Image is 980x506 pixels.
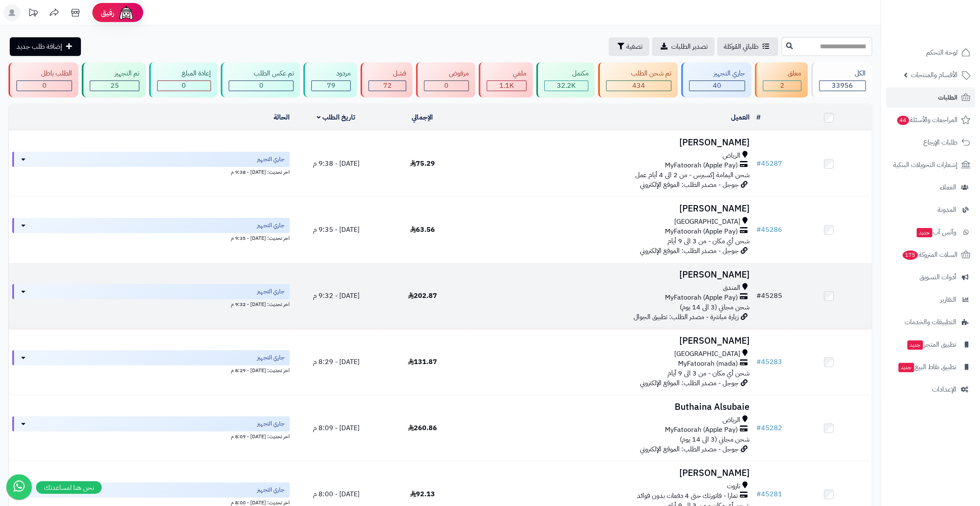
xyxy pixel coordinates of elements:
span: 0 [444,81,448,91]
span: 202.87 [408,291,437,301]
span: شحن أي مكان - من 3 الى 9 أيام [667,368,749,378]
a: السلات المتروكة175 [886,245,975,265]
span: [GEOGRAPHIC_DATA] [674,349,740,359]
span: شحن مجاني (3 الى 14 يوم) [679,434,749,445]
span: جديد [916,228,932,237]
div: 79 [312,81,350,91]
a: المدونة [886,200,975,220]
span: تطبيق المتجر [906,339,956,350]
span: MyFatoorah (mada) [678,359,737,369]
a: #45285 [756,291,782,301]
a: #45286 [756,225,782,235]
span: زيارة مباشرة - مصدر الطلب: تطبيق الجوال [633,312,738,322]
span: المدونة [938,204,956,216]
h3: [PERSON_NAME] [469,204,749,214]
span: # [756,357,761,367]
div: الكل [819,69,866,78]
div: اخر تحديث: [DATE] - 9:38 م [12,167,290,176]
span: 0 [42,81,47,91]
span: 92.13 [410,489,435,499]
span: 434 [632,81,645,91]
div: فشل [368,69,406,78]
div: اخر تحديث: [DATE] - 8:09 م [12,431,290,440]
div: اخر تحديث: [DATE] - 9:35 م [12,233,290,242]
a: تطبيق المتجرجديد [886,334,975,355]
span: 25 [111,81,119,91]
span: 75.29 [410,158,435,169]
span: لوحة التحكم [926,47,958,58]
span: [DATE] - 8:29 م [313,357,359,367]
span: MyFatoorah (Apple Pay) [664,227,737,236]
a: فشل 72 [359,62,414,97]
span: 33956 [832,81,853,91]
a: وآتس آبجديد [886,222,975,242]
a: تطبيق نقاط البيعجديد [886,357,975,377]
span: 63.56 [410,225,435,235]
div: معلق [763,69,801,78]
span: الإعدادات [932,384,956,395]
span: # [756,489,761,499]
span: تاروت [726,481,740,491]
span: الطلبات [938,92,958,103]
h3: [PERSON_NAME] [469,336,749,346]
span: رفيق [101,8,114,18]
a: طلباتي المُوكلة [717,37,778,56]
span: [DATE] - 8:00 م [313,489,359,499]
div: اخر تحديث: [DATE] - 8:29 م [12,365,290,374]
span: MyFatoorah (Apple Pay) [664,161,737,170]
a: إعادة المبلغ 0 [147,62,219,97]
span: 0 [182,81,186,91]
div: اخر تحديث: [DATE] - 9:32 م [12,299,290,308]
span: إشعارات التحويلات البنكية [893,159,958,171]
a: تاريخ الطلب [317,112,355,122]
span: [DATE] - 9:32 م [313,291,359,301]
div: 2 [763,81,800,91]
h3: [PERSON_NAME] [469,138,749,147]
a: لوحة التحكم [886,42,975,63]
div: 434 [606,81,670,91]
span: # [756,158,761,169]
a: طلبات الإرجاع [886,132,975,153]
span: 2 [780,81,784,91]
span: # [756,225,761,235]
span: الأقسام والمنتجات [911,69,958,81]
span: 44 [897,116,909,125]
a: التطبيقات والخدمات [886,312,975,332]
span: المندق [723,283,740,293]
span: المراجعات والأسئلة [896,114,958,126]
a: العميل [731,112,749,122]
a: الإجمالي [412,112,433,122]
span: تصدير الطلبات [671,42,708,52]
a: الطلبات [886,87,975,108]
a: معلق 2 [753,62,809,97]
div: ملغي [487,69,526,78]
a: الحالة [274,112,290,122]
span: [DATE] - 9:35 م [313,225,359,235]
span: الرياض [722,415,740,425]
span: جوجل - مصدر الطلب: الموقع الإلكتروني [639,444,738,454]
a: #45281 [756,489,782,499]
h3: [PERSON_NAME] [469,270,749,280]
span: وآتس آب [916,226,956,238]
span: شحن مجاني (3 الى 14 يوم) [679,302,749,312]
span: شحن أي مكان - من 3 الى 9 أيام [667,236,749,246]
div: 0 [158,81,210,91]
a: إضافة طلب جديد [10,37,81,56]
h3: Buthaina Alsubaie [469,402,749,412]
span: طلباتي المُوكلة [724,42,759,52]
a: التقارير [886,289,975,310]
div: الطلب باطل [17,69,72,78]
span: جاري التجهيز [257,155,285,164]
span: جاري التجهيز [257,353,285,362]
span: MyFatoorah (Apple Pay) [664,425,737,435]
span: [GEOGRAPHIC_DATA] [674,217,740,227]
span: 40 [713,81,721,91]
span: [DATE] - 8:09 م [313,423,359,433]
span: 32.2K [557,81,576,91]
a: المراجعات والأسئلة44 [886,110,975,130]
span: 175 [902,250,918,260]
div: تم شحن الطلب [606,69,671,78]
span: طلبات الإرجاع [923,136,958,148]
span: التقارير [940,294,956,306]
a: مكتمل 32.2K [534,62,596,97]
